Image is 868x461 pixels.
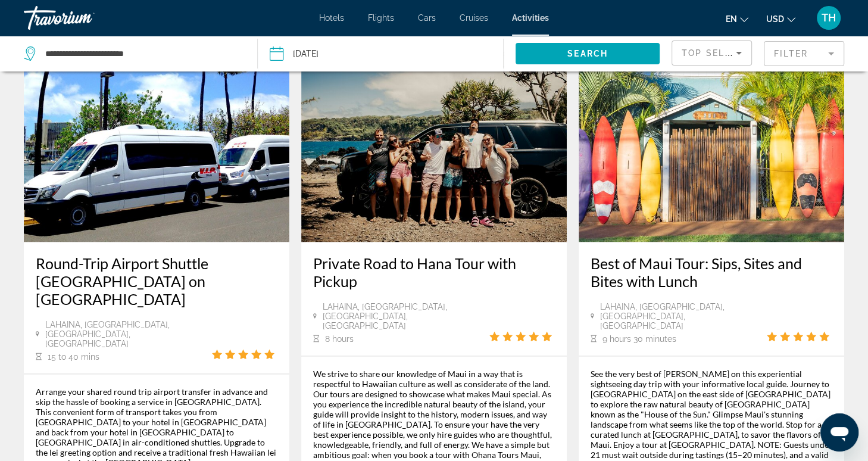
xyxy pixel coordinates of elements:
a: Flights [368,13,394,23]
button: Date: Sep 17, 2025 [270,36,503,71]
a: Hotels [319,13,344,23]
a: Round-Trip Airport Shuttle [GEOGRAPHIC_DATA] on [GEOGRAPHIC_DATA] [36,254,277,307]
span: USD [766,14,784,24]
span: Search [567,49,608,58]
img: c7.jpg [579,51,844,242]
span: Lahaina, [GEOGRAPHIC_DATA], [GEOGRAPHIC_DATA], [GEOGRAPHIC_DATA] [323,301,489,330]
button: Search [516,43,660,64]
span: Top Sellers [682,48,750,58]
a: Travorium [24,2,143,33]
mat-select: Sort by [682,46,742,60]
span: TH [822,12,836,24]
img: 78.jpg [301,51,567,242]
span: 8 hours [325,334,354,343]
button: Change language [726,10,748,27]
button: Change currency [766,10,795,27]
img: c4.jpg [24,51,289,242]
span: 15 to 40 mins [48,351,99,361]
a: Best of Maui Tour: Sips, Sites and Bites with Lunch [591,254,832,289]
a: Cruises [460,13,488,23]
a: Private Road to Hana Tour with Pickup [313,254,555,289]
iframe: Button to launch messaging window [820,413,858,451]
span: en [726,14,737,24]
a: Activities [512,13,549,23]
span: Lahaina, [GEOGRAPHIC_DATA], [GEOGRAPHIC_DATA], [GEOGRAPHIC_DATA] [600,301,767,330]
a: Cars [418,13,436,23]
button: Filter [764,41,844,67]
span: 9 hours 30 minutes [602,334,676,343]
button: User Menu [813,5,844,30]
span: Lahaina, [GEOGRAPHIC_DATA], [GEOGRAPHIC_DATA], [GEOGRAPHIC_DATA] [45,319,212,348]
